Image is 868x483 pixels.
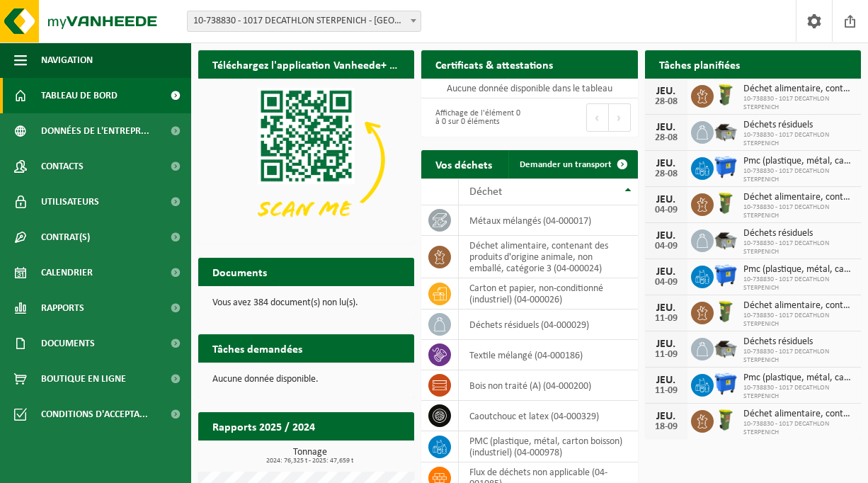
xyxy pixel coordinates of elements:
div: 28-08 [652,133,680,143]
h2: Téléchargez l'application Vanheede+ maintenant! [198,50,414,78]
span: Boutique en ligne [41,361,126,397]
div: JEU. [652,375,680,386]
div: JEU. [652,339,680,350]
span: Déchets résiduels [743,120,854,131]
td: métaux mélangés (04-000017) [459,205,637,236]
td: textile mélangé (04-000186) [459,340,637,370]
span: Pmc (plastique, métal, carton boisson) (industriel) [743,156,854,167]
span: Déchet [469,186,502,198]
span: Déchet alimentaire, contenant des produits d'origine animale, non emballé, catég... [743,84,854,95]
div: 18-09 [652,422,680,432]
span: 10-738830 - 1017 DECATHLON STERPENICH [743,420,854,437]
button: Previous [586,103,609,132]
img: WB-1100-HPE-BE-01 [714,263,738,288]
div: JEU. [652,411,680,422]
span: 10-738830 - 1017 DECATHLON STERPENICH [743,131,854,148]
h2: Tâches planifiées [645,50,754,78]
div: JEU. [652,86,680,97]
span: Pmc (plastique, métal, carton boisson) (industriel) [743,264,854,275]
div: JEU. [652,266,680,278]
div: 11-09 [652,350,680,360]
span: 10-738830 - 1017 DECATHLON STERPENICH - ARLON [187,11,421,32]
img: WB-1100-HPE-BE-01 [714,372,738,396]
h2: Tâches demandées [198,334,316,362]
h2: Rapports 2025 / 2024 [198,412,329,440]
div: Affichage de l'élément 0 à 0 sur 0 éléments [428,102,522,133]
h2: Documents [198,258,281,285]
div: JEU. [652,122,680,133]
div: 04-09 [652,241,680,251]
td: bois non traité (A) (04-000200) [459,370,637,401]
span: Conditions d'accepta... [41,397,148,432]
img: WB-5000-GAL-GY-01 [714,119,738,143]
span: Contacts [41,149,84,184]
a: Consulter les rapports [291,440,413,468]
td: Aucune donnée disponible dans le tableau [421,79,637,98]
span: Navigation [41,42,93,78]
span: Calendrier [41,255,93,290]
div: 04-09 [652,278,680,288]
div: 28-08 [652,97,680,107]
img: WB-5000-GAL-GY-01 [714,227,738,251]
div: 28-08 [652,169,680,179]
span: Pmc (plastique, métal, carton boisson) (industriel) [743,373,854,384]
span: 10-738830 - 1017 DECATHLON STERPENICH - ARLON [188,11,421,31]
img: WB-5000-GAL-GY-01 [714,336,738,360]
h3: Tonnage [205,448,414,465]
div: JEU. [652,194,680,205]
span: 10-738830 - 1017 DECATHLON STERPENICH [743,203,854,220]
button: Next [609,103,631,132]
span: 10-738830 - 1017 DECATHLON STERPENICH [743,312,854,329]
span: Utilisateurs [41,184,99,220]
span: Déchets résiduels [743,336,854,348]
div: 04-09 [652,205,680,215]
p: Aucune donnée disponible. [212,375,400,385]
td: déchets résiduels (04-000029) [459,309,637,340]
h2: Vos déchets [421,150,506,178]
img: WB-1100-HPE-BE-01 [714,155,738,179]
span: Déchets résiduels [743,228,854,239]
div: 11-09 [652,314,680,324]
span: Contrat(s) [41,220,90,255]
span: 10-738830 - 1017 DECATHLON STERPENICH [743,275,854,292]
td: déchet alimentaire, contenant des produits d'origine animale, non emballé, catégorie 3 (04-000024) [459,236,637,278]
span: Déchet alimentaire, contenant des produits d'origine animale, non emballé, catég... [743,409,854,420]
p: Vous avez 384 document(s) non lu(s). [212,298,400,308]
img: WB-0060-HPE-GN-50 [714,300,738,324]
span: Déchet alimentaire, contenant des produits d'origine animale, non emballé, catég... [743,300,854,312]
span: Demander un transport [520,160,612,169]
img: WB-0060-HPE-GN-50 [714,191,738,215]
span: Rapports [41,290,84,326]
a: Demander un transport [508,150,636,178]
td: PMC (plastique, métal, carton boisson) (industriel) (04-000978) [459,431,637,462]
td: carton et papier, non-conditionné (industriel) (04-000026) [459,278,637,309]
span: 10-738830 - 1017 DECATHLON STERPENICH [743,167,854,184]
div: 11-09 [652,386,680,396]
div: JEU. [652,158,680,169]
div: JEU. [652,230,680,241]
span: 10-738830 - 1017 DECATHLON STERPENICH [743,95,854,112]
img: WB-0060-HPE-GN-50 [714,83,738,107]
span: Documents [41,326,95,361]
span: Déchet alimentaire, contenant des produits d'origine animale, non emballé, catég... [743,192,854,203]
img: Download de VHEPlus App [198,79,414,241]
span: Données de l'entrepr... [41,113,149,149]
h2: Certificats & attestations [421,50,567,78]
div: JEU. [652,302,680,314]
span: 10-738830 - 1017 DECATHLON STERPENICH [743,239,854,256]
span: 2024: 76,325 t - 2025: 47,659 t [205,458,414,465]
td: caoutchouc et latex (04-000329) [459,401,637,431]
span: 10-738830 - 1017 DECATHLON STERPENICH [743,384,854,401]
img: WB-0060-HPE-GN-50 [714,408,738,432]
span: Tableau de bord [41,78,118,113]
span: 10-738830 - 1017 DECATHLON STERPENICH [743,348,854,365]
